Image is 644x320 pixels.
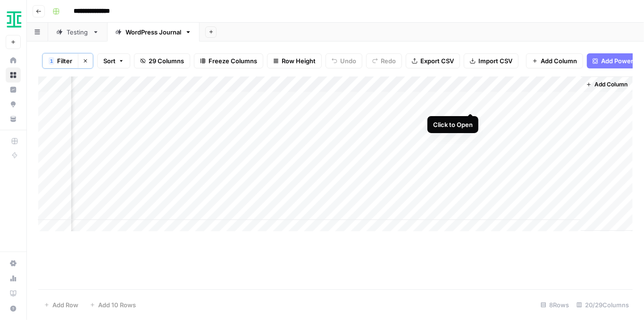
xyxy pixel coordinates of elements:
[582,78,631,91] button: Add Column
[149,56,184,66] span: 29 Columns
[49,57,54,65] div: 1
[326,53,362,68] button: Undo
[209,56,257,66] span: Freeze Columns
[57,56,72,66] span: Filter
[38,297,84,312] button: Add Row
[594,80,627,89] span: Add Column
[573,297,633,312] div: 20/29 Columns
[6,11,23,28] img: Ironclad Logo
[420,56,454,66] span: Export CSV
[6,301,21,316] button: Help + Support
[406,53,460,68] button: Export CSV
[194,53,263,68] button: Freeze Columns
[97,53,130,68] button: Sort
[48,23,107,42] a: Testing
[381,56,396,66] span: Redo
[537,297,573,312] div: 8 Rows
[6,286,21,301] a: Learning Hub
[6,111,21,126] a: Your Data
[50,57,53,65] span: 1
[6,53,21,68] a: Home
[433,120,473,129] div: Click to Open
[267,53,322,68] button: Row Height
[134,53,190,68] button: 29 Columns
[6,67,21,83] a: Browse
[125,27,181,37] div: WordPress Journal
[84,297,142,312] button: Add 10 Rows
[6,271,21,286] a: Usage
[42,53,78,68] button: 1Filter
[478,56,512,66] span: Import CSV
[340,56,356,66] span: Undo
[526,53,583,68] button: Add Column
[98,300,136,310] span: Add 10 Rows
[6,256,21,271] a: Settings
[103,56,116,66] span: Sort
[366,53,402,68] button: Redo
[67,27,89,37] div: Testing
[6,8,21,31] button: Workspace: Ironclad
[282,56,316,66] span: Row Height
[6,97,21,112] a: Opportunities
[6,82,21,97] a: Insights
[464,53,519,68] button: Import CSV
[541,56,577,66] span: Add Column
[107,23,200,42] a: WordPress Journal
[52,300,78,310] span: Add Row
